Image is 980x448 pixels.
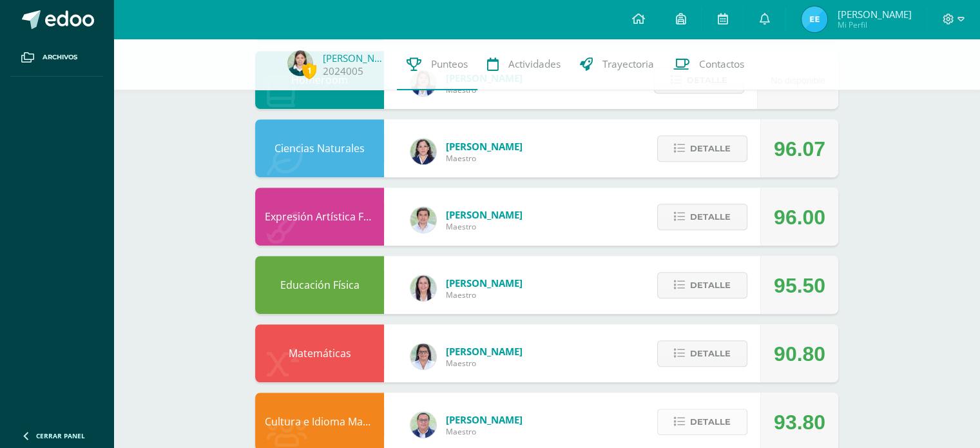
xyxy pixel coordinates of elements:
span: Archivos [43,52,77,63]
span: [PERSON_NAME] [446,277,523,289]
div: Ciencias Naturales [255,119,384,177]
div: Matemáticas [255,324,384,382]
button: Detalle [657,135,747,162]
img: 341d98b4af7301a051bfb6365f8299c3.png [410,344,436,369]
span: [PERSON_NAME] [446,208,523,221]
span: Cerrar panel [36,431,85,440]
span: Detalle [690,273,731,297]
img: 8e3dba6cfc057293c5db5c78f6d0205d.png [410,207,436,233]
span: Contactos [699,57,744,71]
span: Trayectoria [602,57,654,71]
div: 96.07 [774,120,825,178]
a: [PERSON_NAME] [323,52,387,64]
div: 96.00 [774,188,825,246]
span: [PERSON_NAME] [837,8,911,21]
span: Mi Perfil [837,19,911,30]
div: Expresión Artística FORMACIÓN MUSICAL [255,188,384,246]
span: Punteos [431,57,468,71]
img: cd536c4fce2dba6644e2e245d60057c8.png [802,6,827,32]
span: Detalle [690,342,731,365]
a: Trayectoria [570,39,664,90]
div: 90.80 [774,325,825,383]
span: 1 [302,63,316,79]
span: Actividades [508,57,561,71]
button: Detalle [657,204,747,230]
a: Actividades [477,39,570,90]
span: Maestro [446,426,523,437]
span: Detalle [690,137,731,161]
button: Detalle [657,272,747,298]
a: Punteos [397,39,477,90]
span: Detalle [690,205,731,229]
img: 34baededec4b5a5d684641d5d0f97b48.png [410,139,436,164]
img: c1c1b07ef08c5b34f56a5eb7b3c08b85.png [410,412,436,438]
span: [PERSON_NAME] [446,140,523,153]
a: Archivos [10,39,103,77]
span: Detalle [690,410,731,434]
span: Maestro [446,289,523,300]
span: [PERSON_NAME] [446,413,523,426]
button: Detalle [657,340,747,367]
div: 95.50 [774,257,825,315]
span: Maestro [446,153,523,164]
span: Maestro [446,358,523,369]
span: [PERSON_NAME] [446,345,523,358]
button: Detalle [657,409,747,435]
a: Contactos [664,39,754,90]
img: 9a9703091ec26d7c5ea524547f38eb46.png [287,50,313,76]
div: Educación Física [255,256,384,314]
a: 2024005 [323,64,363,78]
span: Maestro [446,221,523,232]
img: f77eda19ab9d4901e6803b4611072024.png [410,275,436,301]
